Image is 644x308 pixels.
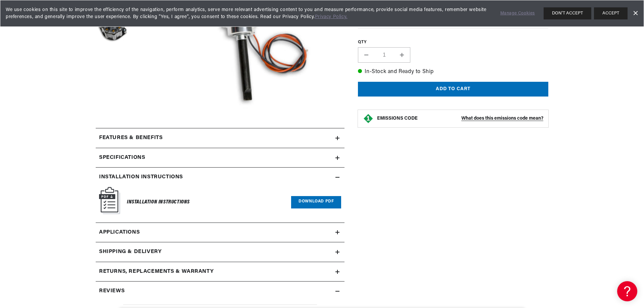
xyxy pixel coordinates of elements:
strong: What does this emissions code mean? [461,116,543,121]
summary: Shipping & Delivery [96,242,344,262]
a: Applications [96,223,344,243]
h2: Specifications [99,153,145,162]
h2: Reviews [99,287,125,296]
summary: Installation instructions [96,168,344,187]
label: QTY [358,40,548,46]
summary: Specifications [96,148,344,168]
span: We use cookies on this site to improve the efficiency of the navigation, perform analytics, serve... [6,6,491,20]
button: EMISSIONS CODEWhat does this emissions code mean? [377,116,543,122]
button: Add to cart [358,82,548,97]
summary: Features & Benefits [96,128,344,148]
img: Emissions code [363,114,374,124]
img: Instruction Manual [99,187,120,214]
h2: Installation instructions [99,173,183,182]
p: In-Stock and Ready to Ship [358,68,548,77]
button: ACCEPT [594,7,628,19]
a: Manage Cookies [500,10,535,17]
summary: Reviews [96,282,344,301]
a: Dismiss Banner [630,8,640,18]
strong: EMISSIONS CODE [377,116,418,121]
h2: Features & Benefits [99,134,163,142]
button: Load image 4 in gallery view [96,10,129,44]
h2: Returns, Replacements & Warranty [99,267,214,276]
span: Applications [99,228,140,237]
a: Privacy Policy. [315,14,348,19]
h6: Installation Instructions [127,198,190,207]
a: Download PDF [291,196,341,208]
h2: Shipping & Delivery [99,248,162,256]
button: DON'T ACCEPT [544,7,591,19]
summary: Returns, Replacements & Warranty [96,262,344,282]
